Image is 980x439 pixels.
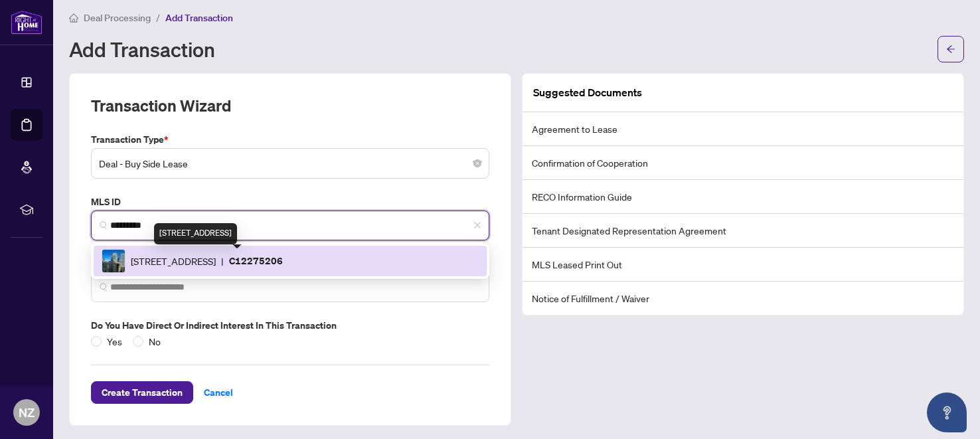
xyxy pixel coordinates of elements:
span: Yes [102,334,127,349]
label: Do you have direct or indirect interest in this transaction [91,318,489,333]
img: search_icon [100,221,108,229]
span: Create Transaction [102,382,183,403]
li: Agreement to Lease [523,112,963,146]
span: [STREET_ADDRESS] [131,254,216,268]
span: close-circle [473,159,481,167]
img: search_icon [100,283,108,291]
span: Deal Processing [84,12,151,24]
div: [STREET_ADDRESS] [154,223,237,244]
img: IMG-C12275206_1.jpg [102,250,125,272]
h2: Transaction Wizard [91,95,231,116]
span: Add Transaction [165,12,233,24]
button: Cancel [193,381,244,404]
span: arrow-left [946,44,955,54]
span: | [221,254,224,268]
img: logo [11,10,42,35]
p: C12275206 [229,253,283,268]
span: NZ [19,403,35,422]
li: / [156,10,160,25]
label: Transaction Type [91,132,489,147]
li: MLS Leased Print Out [523,248,963,282]
label: MLS ID [91,195,489,209]
li: Tenant Designated Representation Agreement [523,214,963,248]
span: No [143,334,166,349]
span: home [69,13,78,23]
li: RECO Information Guide [523,180,963,214]
span: close [473,221,481,229]
li: Confirmation of Cooperation [523,146,963,180]
h1: Add Transaction [69,39,215,60]
li: Notice of Fulfillment / Waiver [523,282,963,315]
button: Open asap [927,393,967,432]
span: Deal - Buy Side Lease [99,151,481,176]
span: Cancel [204,382,233,403]
article: Suggested Documents [533,84,642,101]
button: Create Transaction [91,381,193,404]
